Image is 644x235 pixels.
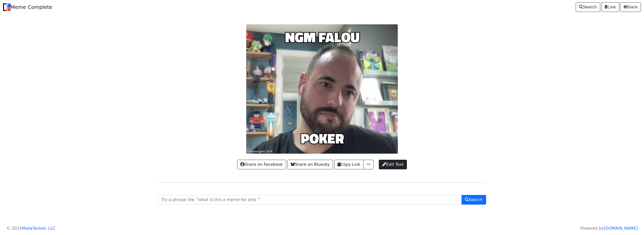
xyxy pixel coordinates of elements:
span: Search [465,197,483,203]
a: Share on Bluesky [287,160,333,169]
span: Search [579,4,597,10]
p: Powered by [580,225,638,231]
a: Search [576,2,600,12]
span: Share on Bluesky [291,161,330,168]
a: MakeTested, LLC [22,226,56,231]
input: Try a phrase like〝what is this a meme for ants〞 [158,195,462,205]
p: © 2025 [6,225,56,231]
span: Slack [624,4,638,10]
a: Share on Facebook [237,160,286,169]
span: Edit Text [382,161,403,168]
a: Slack [620,2,641,12]
img: Meme Complete [3,3,11,11]
span: Live [605,4,616,10]
button: Copy Link [334,160,364,169]
a: Edit Text [379,160,407,169]
button: Search [462,195,486,205]
a: [DOMAIN_NAME] [604,226,638,231]
span: Share on Facebook [240,161,283,168]
a: Live [601,2,619,12]
a: Meme Complete [3,2,52,12]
